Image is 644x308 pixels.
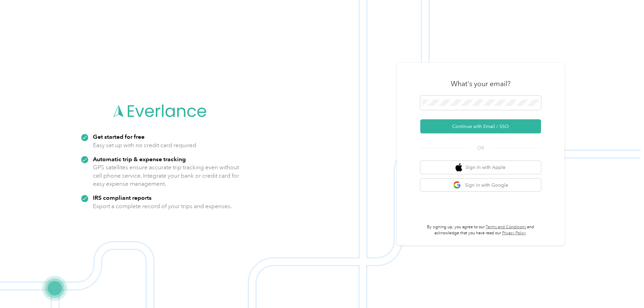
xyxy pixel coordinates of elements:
[469,144,492,151] span: OR
[93,194,152,201] strong: IRS compliant reports
[93,163,239,188] p: GPS satellites ensure accurate trip tracking even without cell phone service. Integrate your bank...
[420,161,541,174] button: apple logoSign in with Apple
[420,119,541,133] button: Continue with Email / SSO
[420,224,541,236] p: By signing up, you agree to our and acknowledge that you have read our .
[455,163,462,172] img: apple logo
[451,79,511,88] h3: What's your email?
[93,133,145,140] strong: Get started for free
[93,141,196,149] p: Easy set up with no credit card required
[93,202,232,210] p: Export a complete record of your trips and expenses.
[502,231,526,236] a: Privacy Policy
[93,156,186,163] strong: Automatic trip & expense tracking
[453,181,462,189] img: google logo
[486,225,526,230] a: Terms and Conditions
[606,270,644,308] iframe: Everlance-gr Chat Button Frame
[420,179,541,192] button: google logoSign in with Google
